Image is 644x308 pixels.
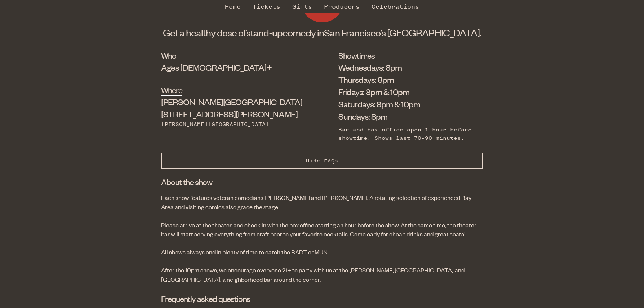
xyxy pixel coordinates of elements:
[161,193,483,211] p: Each show features veteran comedians [PERSON_NAME] and [PERSON_NAME]. A rotating selection of exp...
[161,96,302,120] div: [STREET_ADDRESS][PERSON_NAME]
[246,26,283,39] span: stand-up
[161,247,483,256] p: All shows always end in plenty of time to catch the BART or MUNI.
[338,98,472,110] li: Saturdays: 8pm & 10pm
[161,120,302,128] div: [PERSON_NAME][GEOGRAPHIC_DATA]
[338,110,472,122] li: Sundays: 8pm
[161,96,302,107] span: [PERSON_NAME][GEOGRAPHIC_DATA]
[161,50,182,61] h2: Who
[161,265,483,284] p: After the 10pm shows, we encourage everyone 21+ to party with us at the [PERSON_NAME][GEOGRAPHIC_...
[387,26,481,39] span: [GEOGRAPHIC_DATA].
[161,176,209,189] h3: About the show
[338,50,359,61] h2: Showtimes
[161,220,483,238] p: Please arrive at the theater, and check in with the box office starting an hour before the show. ...
[324,26,386,39] span: San Francisco’s
[338,126,472,142] div: Bar and box office open 1 hour before showtime. Shows last 70-90 minutes.
[161,153,483,169] button: Hide FAQs
[161,84,182,96] h2: Where
[338,61,472,73] li: Wednesdays: 8pm
[161,61,302,73] div: Ages [DEMOGRAPHIC_DATA]+
[338,73,472,86] li: Thursdays: 8pm
[338,86,472,98] li: Fridays: 8pm & 10pm
[161,293,209,306] h3: Frequently asked questions
[306,158,338,164] span: Hide FAQs
[161,26,483,39] h1: Get a healthy dose of comedy in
